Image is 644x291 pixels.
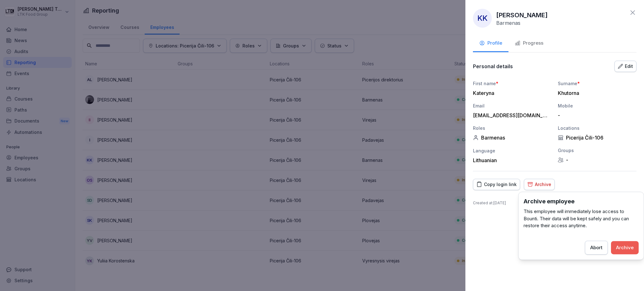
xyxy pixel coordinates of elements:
div: Edit [618,63,633,70]
div: - [558,112,633,118]
div: First name [473,80,552,87]
p: This employee will immediately lose access to Bounti. Their data will be kept safely and you can ... [524,208,639,229]
div: Archive [527,181,551,188]
button: Archive [611,241,639,254]
p: Created at : [DATE] [473,200,636,206]
div: Mobile [558,102,636,109]
div: Barmenas [473,135,552,141]
div: Progress [515,40,543,47]
h3: Archive employee [524,197,639,206]
button: Edit [614,61,636,72]
div: Khutorna [558,90,633,96]
div: Archive [616,244,634,251]
div: Profile [479,40,502,47]
p: Barmenas [496,20,520,26]
div: Locations [558,125,636,131]
p: Personal details [473,63,513,69]
button: Profile [473,35,508,52]
div: Picerija Čili-106 [558,135,636,141]
div: KK [473,9,492,28]
div: Copy login link [476,181,517,188]
p: [PERSON_NAME] [496,10,548,20]
div: Abort [590,244,602,251]
button: Copy login link [473,179,520,190]
div: Surname [558,80,636,87]
button: Archive [524,179,555,190]
button: Progress [508,35,550,52]
div: Lithuanian [473,157,552,163]
div: Language [473,147,552,154]
div: Kateryna [473,90,548,96]
div: [EMAIL_ADDRESS][DOMAIN_NAME] [473,112,548,118]
div: Groups [558,147,636,154]
div: Email [473,102,552,109]
div: - [558,157,636,163]
button: Abort [585,241,608,255]
div: Roles [473,125,552,131]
